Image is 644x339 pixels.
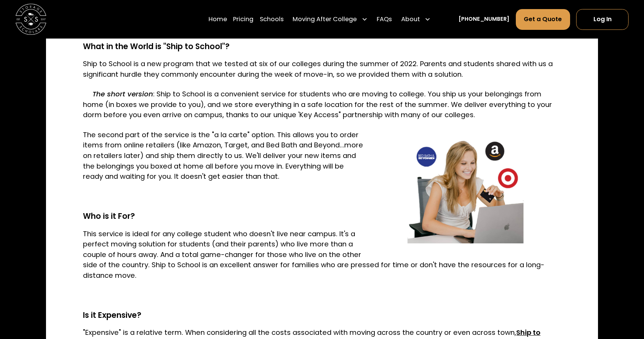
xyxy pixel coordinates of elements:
[290,9,371,30] div: Moving After College
[92,89,153,99] em: The short version
[83,89,561,120] p: : Ship to School is a convenient service for students who are moving to college. You ship us your...
[83,41,230,52] strong: What in the World is "Ship to School"?
[15,4,46,35] img: Storage Scholars main logo
[233,9,253,30] a: Pricing
[401,15,420,24] div: About
[398,9,434,30] div: About
[377,9,392,30] a: FAQs
[458,15,509,23] a: [PHONE_NUMBER]
[83,310,141,320] strong: Is it Expensive?
[83,59,561,79] p: Ship to School is a new program that we tested at six of our colleges during the summer of 2022. ...
[83,229,561,281] p: This service is ideal for any college student who doesn't live near campus. It's a perfect moving...
[516,9,570,30] a: Get a Quote
[576,9,629,30] a: Log In
[83,130,561,182] p: The second part of the service is the "a la carte" option. This allows you to order items from on...
[209,9,227,30] a: Home
[293,15,357,24] div: Moving After College
[83,211,135,221] strong: Who is it For?
[83,191,561,201] p: ‍
[260,9,284,30] a: Schools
